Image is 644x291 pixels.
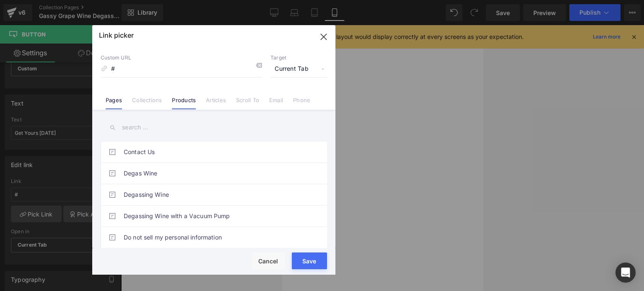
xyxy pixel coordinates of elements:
div: Open Intercom Messenger [615,263,636,283]
p: Target [270,54,327,61]
input: https://gempages.net [101,61,262,77]
a: Email [269,97,283,109]
span: Current Tab [270,61,327,77]
button: Save [292,252,327,269]
a: Products [172,97,196,109]
a: Phone [293,97,310,109]
a: Collections [132,97,162,109]
button: Cancel [252,252,285,269]
a: Degassing Wine with a Vacuum Pump [124,206,308,227]
a: Contact Us [124,142,308,162]
p: Link picker [99,31,134,39]
a: Scroll To [236,97,259,109]
a: Articles [206,97,226,109]
p: Custom URL [101,54,262,61]
a: Degas Wine [124,163,308,184]
a: Degassing Wine [124,184,308,205]
a: Pages [106,97,122,109]
a: Do not sell my personal information [124,227,308,248]
input: search ... [101,118,327,137]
